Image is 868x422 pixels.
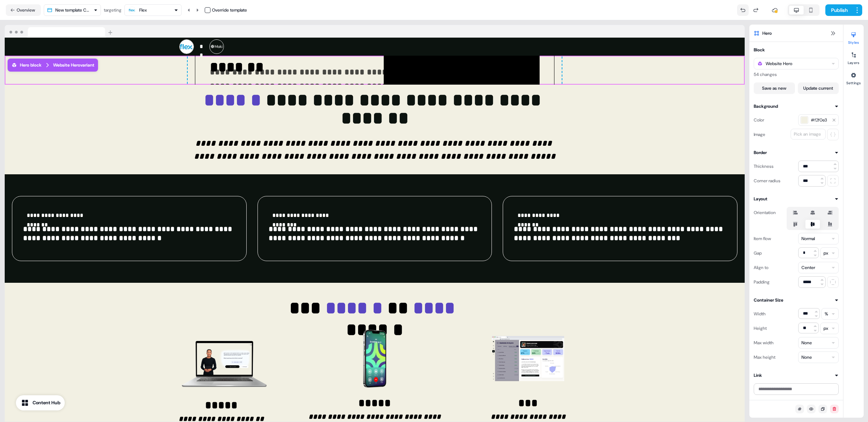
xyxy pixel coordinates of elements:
button: Container Size [754,297,839,304]
button: Website Hero [754,58,839,69]
div: Max height [754,351,775,363]
div: px [824,250,828,257]
div: Corner radius [754,175,780,187]
button: Settings [843,69,864,85]
div: Website Hero [766,60,792,67]
div: Border [754,149,767,156]
button: Layers [843,49,864,65]
button: Save as new [754,82,795,94]
div: Normal [801,235,815,242]
button: Background [754,103,839,110]
button: Layout [754,195,839,203]
div: Background [754,103,778,110]
span: Hero [762,30,772,37]
button: Flex [124,4,182,16]
div: Layout [754,195,767,203]
button: Link [754,372,839,379]
div: Content Hub [33,399,60,406]
div: px [824,325,828,332]
div: Hero block [11,61,42,69]
button: Block [754,46,839,54]
div: Width [754,308,766,320]
div: Orientation [754,207,776,218]
div: Height [754,323,767,334]
div: Max width [754,337,774,349]
div: Container Size [754,297,783,304]
button: Publish [825,4,852,16]
span: #f2f0e3 [811,116,829,124]
button: Pick an image [791,129,826,140]
img: Image [176,330,267,388]
div: Color [754,114,764,126]
div: Image [754,129,765,140]
div: 54 changes [754,71,839,78]
div: Padding [754,276,770,288]
div: Thickness [754,161,774,172]
div: None [801,339,812,346]
div: Override template [212,7,247,14]
div: Block [754,46,765,54]
div: Website Hero variant [53,61,94,69]
div: None [801,354,812,361]
img: Image [492,330,564,388]
div: Center [801,264,815,271]
div: Link [754,372,762,379]
button: Styles [843,29,864,45]
button: Overview [6,4,41,16]
div: Gap [754,247,762,259]
img: Image [329,330,420,388]
button: Border [754,149,839,156]
div: % [825,310,828,317]
div: Flex [139,7,147,14]
img: Browser topbar [5,25,116,38]
div: New template Copy [55,7,91,14]
button: Update current [798,82,839,94]
button: #f2f0e3 [798,114,839,126]
div: Item flow [754,233,771,244]
div: Align to [754,262,769,273]
div: targeting [104,7,122,14]
div: Pick an image [792,131,822,138]
button: Content Hub [16,395,65,410]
